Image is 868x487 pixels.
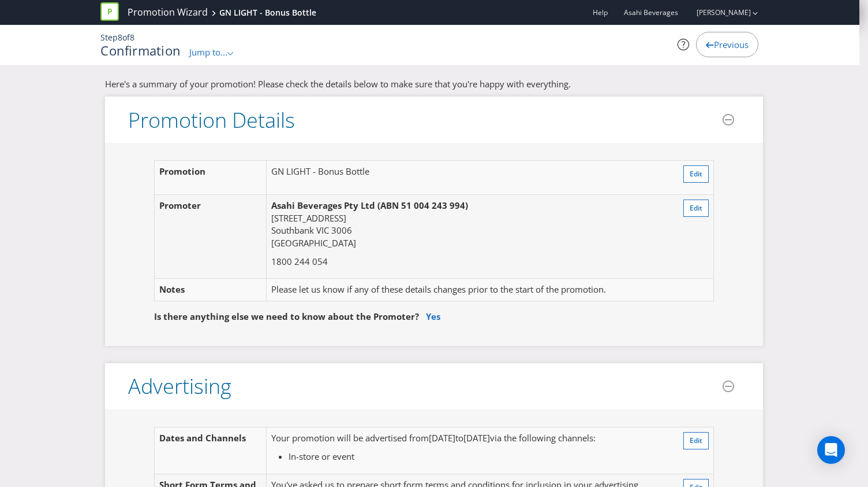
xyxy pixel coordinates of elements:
td: GN LIGHT - Bonus Bottle [266,161,665,195]
a: [PERSON_NAME] [685,8,751,17]
a: Promotion Wizard [128,6,208,19]
button: Edit [683,200,709,217]
span: to [455,432,463,444]
span: Jump to... [189,46,227,58]
td: Promotion [155,161,267,195]
div: GN LIGHT - Bonus Bottle [219,7,316,19]
span: of [122,32,130,43]
td: Please let us know if any of these details changes prior to the start of the promotion. [266,279,665,301]
a: Yes [426,311,440,322]
td: Notes [155,279,267,301]
h3: Advertising [128,375,231,398]
div: Open Intercom Messenger [817,436,845,464]
span: [DATE] [463,432,490,444]
span: 3006 [331,224,352,236]
td: Dates and Channels [155,427,267,474]
p: Here's a summary of your promotion! Please check the details below to make sure that you're happy... [105,78,763,90]
span: Previous [714,39,749,50]
span: (ABN 51 004 243 994) [377,200,468,211]
span: Asahi Beverages Pty Ltd [271,200,375,211]
span: 8 [118,32,122,43]
span: Edit [690,203,702,213]
span: Edit [690,436,702,445]
button: Edit [683,165,709,183]
span: [STREET_ADDRESS] [271,212,346,224]
span: Promoter [159,200,201,211]
span: Step [100,32,118,43]
span: via the following channels: [490,432,596,444]
span: [GEOGRAPHIC_DATA] [271,237,356,249]
span: In-store or event [289,451,354,462]
button: Edit [683,432,709,449]
span: Your promotion will be advertised from [271,432,429,444]
span: 8 [130,32,134,43]
span: VIC [316,224,329,236]
span: Southbank [271,224,314,236]
h1: Confirmation [100,43,181,57]
span: [DATE] [429,432,455,444]
a: Help [593,8,608,17]
span: Edit [690,169,702,179]
p: 1800 244 054 [271,256,661,268]
h3: Promotion Details [128,109,295,132]
span: Asahi Beverages [624,8,678,17]
span: Is there anything else we need to know about the Promoter? [154,311,419,322]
